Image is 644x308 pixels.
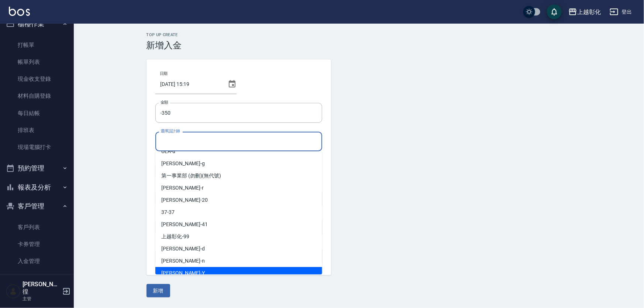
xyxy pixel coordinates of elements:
a: 打帳單 [3,37,71,53]
h3: 新增入金 [147,40,572,51]
h2: Top Up Create [147,32,572,37]
button: 上越彰化 [565,4,604,20]
a: 卡券管理 [3,236,71,253]
img: Person [6,284,21,299]
a: 每日結帳 [3,105,71,122]
span: 第一事業部 (勿刪) (無代號) [161,172,221,180]
button: 報表及分析 [3,178,71,197]
span: [PERSON_NAME] -20 [161,196,208,204]
span: [PERSON_NAME] -d [161,245,205,253]
img: Logo [9,7,30,16]
div: 上越彰化 [577,7,601,17]
a: 現場電腦打卡 [3,139,71,156]
label: 金額 [161,100,168,105]
span: [PERSON_NAME] -n [161,257,205,265]
span: [PERSON_NAME] -41 [161,221,208,228]
a: 材料自購登錄 [3,87,71,104]
button: 預約管理 [3,159,71,178]
button: 員工及薪資 [3,273,71,292]
button: 櫃檯作業 [3,14,71,34]
button: 新增 [147,284,170,298]
span: [PERSON_NAME] -g [161,160,205,167]
button: 客戶管理 [3,197,71,216]
span: [PERSON_NAME] -r [161,184,204,192]
span: [PERSON_NAME] -Y [161,269,205,277]
a: 入金管理 [3,253,71,270]
h5: [PERSON_NAME]徨 [23,281,60,295]
p: 主管 [23,295,60,302]
a: 客戶列表 [3,219,71,236]
label: 選擇設計師 [161,128,180,134]
span: 上越彰化 -99 [161,233,189,240]
span: 37 -37 [161,208,175,216]
a: 排班表 [3,122,71,139]
a: 現金收支登錄 [3,70,71,87]
button: save [547,4,562,19]
a: 帳單列表 [3,53,71,70]
label: 日期 [160,71,168,76]
span: ULA -u [161,148,175,155]
button: 登出 [607,5,635,19]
